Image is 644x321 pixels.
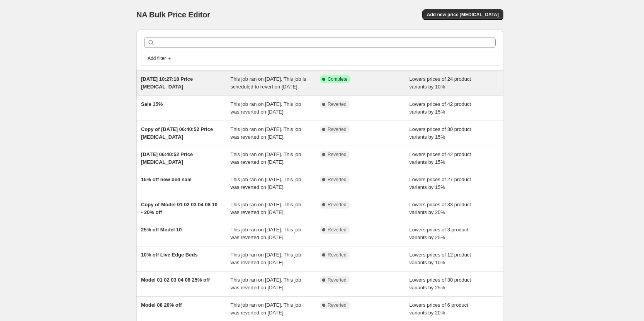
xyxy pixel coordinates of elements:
[231,76,306,90] span: This job ran on [DATE]. This job is scheduled to revert on [DATE].
[410,126,471,140] span: Lowers prices of 30 product variants by 15%
[136,10,210,19] span: NA Bulk Price Editor
[410,76,471,90] span: Lowers prices of 24 product variants by 10%
[231,227,301,240] span: This job ran on [DATE]. This job was reverted on [DATE].
[141,76,193,90] span: [DATE] 10:27:18 Price [MEDICAL_DATA]
[231,302,301,316] span: This job ran on [DATE]. This job was reverted on [DATE].
[422,9,503,20] button: Add new price [MEDICAL_DATA]
[328,76,347,82] span: Complete
[328,302,347,308] span: Reverted
[410,151,471,165] span: Lowers prices of 42 product variants by 15%
[231,202,301,215] span: This job ran on [DATE]. This job was reverted on [DATE].
[141,101,163,107] span: Sale 15%
[410,202,471,215] span: Lowers prices of 33 product variants by 20%
[328,227,347,233] span: Reverted
[144,54,175,63] button: Add filter
[148,55,166,61] span: Add filter
[328,252,347,258] span: Reverted
[141,302,182,308] span: Model 08 20% off
[410,227,468,240] span: Lowers prices of 3 product variants by 25%
[141,177,192,182] span: 15% off new bed sale
[231,151,301,165] span: This job ran on [DATE]. This job was reverted on [DATE].
[410,277,471,290] span: Lowers prices of 30 product variants by 25%
[141,126,213,140] span: Copy of [DATE] 06:40:52 Price [MEDICAL_DATA]
[141,277,210,283] span: Model 01 02 03 04 08 25% off
[410,101,471,115] span: Lowers prices of 42 product variants by 15%
[328,151,347,158] span: Reverted
[328,126,347,132] span: Reverted
[328,177,347,183] span: Reverted
[231,252,301,265] span: This job ran on [DATE]. This job was reverted on [DATE].
[141,202,217,215] span: Copy of Model 01 02 03 04 08 10 - 20% off
[328,202,347,208] span: Reverted
[141,252,198,258] span: 10% off Live Edge Beds
[410,177,471,190] span: Lowers prices of 27 product variants by 15%
[231,126,301,140] span: This job ran on [DATE]. This job was reverted on [DATE].
[231,101,301,115] span: This job ran on [DATE]. This job was reverted on [DATE].
[231,177,301,190] span: This job ran on [DATE]. This job was reverted on [DATE].
[410,252,471,265] span: Lowers prices of 12 product variants by 10%
[328,277,347,283] span: Reverted
[141,227,182,233] span: 25% off Model 10
[141,151,193,165] span: [DATE] 06:40:52 Price [MEDICAL_DATA]
[410,302,468,316] span: Lowers prices of 6 product variants by 20%
[231,277,301,290] span: This job ran on [DATE]. This job was reverted on [DATE].
[328,101,347,107] span: Reverted
[427,12,499,18] span: Add new price [MEDICAL_DATA]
